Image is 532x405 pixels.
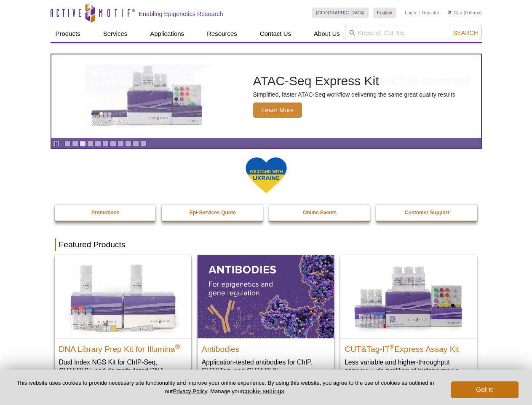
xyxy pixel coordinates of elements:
[175,343,180,350] sup: ®
[345,341,473,354] h2: CUT&Tag-IT Express Assay Kit
[53,140,59,147] a: Toggle autoplay
[451,29,480,37] button: Search
[133,140,139,147] a: Go to slide 10
[118,140,124,147] a: Go to slide 8
[451,381,519,398] button: Got it!
[80,140,86,147] a: Go to slide 3
[95,140,101,147] a: Go to slide 5
[202,341,330,354] h2: Antibodies
[87,140,94,147] a: Go to slide 4
[340,255,477,383] a: CUT&Tag-IT® Express Assay Kit CUT&Tag-IT®Express Assay Kit Less variable and higher-throughput ge...
[255,26,296,42] a: Contact Us
[340,255,477,338] img: CUT&Tag-IT® Express Assay Kit
[245,157,287,194] img: We Stand With Ukraine
[345,358,473,375] p: Less variable and higher-throughput genome-wide profiling of histone marks​.
[139,10,223,18] h2: Enabling Epigenetics Research
[190,210,236,216] strong: Epi-Services Quote
[390,343,395,350] sup: ®
[13,379,437,395] p: This website uses cookies to provide necessary site functionality and improve your online experie...
[202,358,330,375] p: Application-tested antibodies for ChIP, CUT&Tag, and CUT&RUN.
[309,26,345,42] a: About Us
[64,140,71,147] a: Go to slide 1
[91,210,120,216] strong: Promotions
[405,10,416,16] a: Login
[373,8,396,18] a: English
[269,205,371,221] a: Online Events
[162,205,264,221] a: Epi-Services Quote
[448,8,482,18] li: (0 items)
[102,140,109,147] a: Go to slide 6
[98,26,133,42] a: Services
[448,10,462,16] a: Cart
[243,387,284,394] button: cookie settings
[173,388,207,394] a: Privacy Policy
[110,140,116,147] a: Go to slide 7
[422,10,439,16] a: Register
[453,30,478,36] span: Search
[145,26,189,42] a: Applications
[140,140,147,147] a: Go to slide 11
[198,255,334,338] img: All Antibodies
[419,8,420,18] li: |
[72,140,78,147] a: Go to slide 2
[55,255,191,338] img: DNA Library Prep Kit for Illumina
[51,26,86,42] a: Products
[376,205,478,221] a: Customer Support
[55,205,157,221] a: Promotions
[405,210,449,216] strong: Customer Support
[202,26,242,42] a: Resources
[125,140,131,147] a: Go to slide 9
[59,341,187,354] h2: DNA Library Prep Kit for Illumina
[198,255,334,383] a: All Antibodies Antibodies Application-tested antibodies for ChIP, CUT&Tag, and CUT&RUN.
[55,238,478,251] h2: Featured Products
[59,358,187,383] p: Dual Index NGS Kit for ChIP-Seq, CUT&RUN, and ds methylated DNA assays.
[312,8,369,18] a: [GEOGRAPHIC_DATA]
[303,210,337,216] strong: Online Events
[345,26,482,40] input: Keyword, Cat. No.
[55,255,191,391] a: DNA Library Prep Kit for Illumina DNA Library Prep Kit for Illumina® Dual Index NGS Kit for ChIP-...
[448,10,452,14] img: Your Cart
